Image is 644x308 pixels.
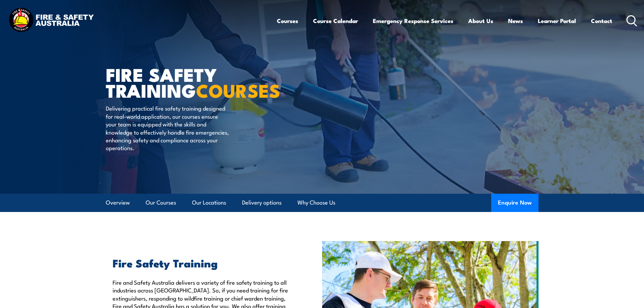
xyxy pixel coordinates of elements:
[196,76,280,104] strong: COURSES
[113,258,291,267] h2: Fire Safety Training
[146,194,176,212] a: Our Courses
[106,194,130,212] a: Overview
[591,12,612,30] a: Contact
[373,12,453,30] a: Emergency Response Services
[468,12,493,30] a: About Us
[313,12,358,30] a: Course Calendar
[192,194,226,212] a: Our Locations
[491,194,539,212] button: Enquire Now
[106,66,273,98] h1: FIRE SAFETY TRAINING
[538,12,576,30] a: Learner Portal
[297,194,335,212] a: Why Choose Us
[277,12,298,30] a: Courses
[508,12,523,30] a: News
[106,104,229,151] p: Delivering practical fire safety training designed for real-world application, our courses ensure...
[242,194,282,212] a: Delivery options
